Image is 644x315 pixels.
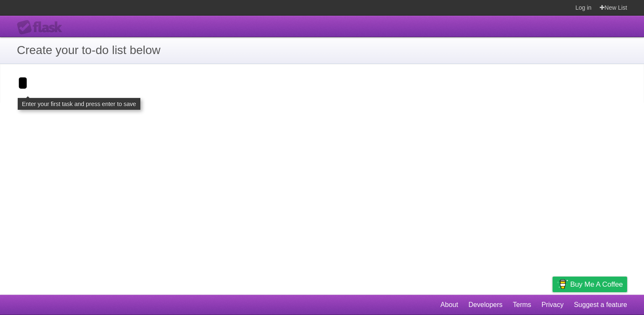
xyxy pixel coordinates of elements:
[553,277,627,292] a: Buy me a coffee
[17,20,67,35] div: Flask
[557,277,568,291] img: Buy me a coffee
[440,297,458,313] a: About
[513,297,531,313] a: Terms
[17,41,627,59] h1: Create your to-do list below
[542,297,563,313] a: Privacy
[468,297,502,313] a: Developers
[570,277,623,292] span: Buy me a coffee
[574,297,627,313] a: Suggest a feature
